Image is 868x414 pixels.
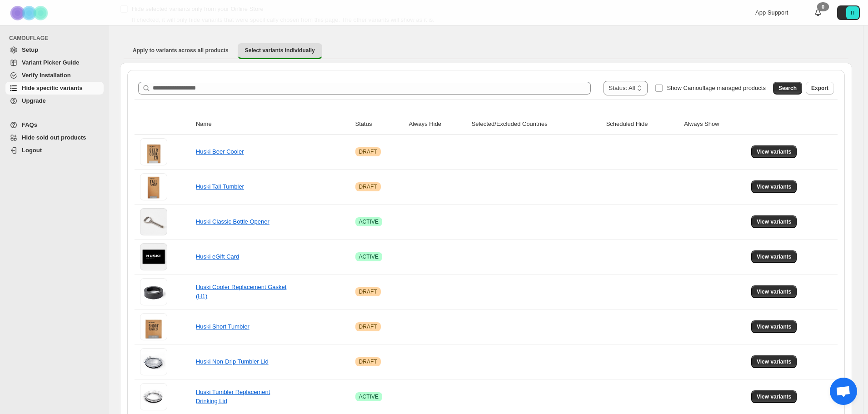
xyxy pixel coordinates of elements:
[5,44,104,56] a: Setup
[359,253,379,260] span: ACTIVE
[5,95,104,107] a: Upgrade
[5,131,104,144] a: Hide sold out products
[196,323,249,330] a: Huski Short Tumbler
[196,253,239,260] a: Huski eGift Card
[751,215,797,228] button: View variants
[196,183,244,190] a: Huski Tall Tumbler
[681,114,748,135] th: Always Show
[359,148,377,155] span: DRAFT
[196,148,244,155] a: Huski Beer Cooler
[140,348,167,375] img: Huski Non-Drip Tumbler Lid
[125,43,236,58] button: Apply to variants across all products
[22,72,71,79] span: Verify Installation
[751,250,797,263] button: View variants
[751,180,797,193] button: View variants
[837,5,860,20] button: Avatar with initials H
[22,46,38,53] span: Setup
[22,59,79,66] span: Variant Picker Guide
[806,82,834,95] button: Export
[140,208,167,235] img: Huski Classic Bottle Opener
[22,134,86,141] span: Hide sold out products
[5,119,104,131] a: FAQs
[757,218,792,225] span: View variants
[757,323,792,330] span: View variants
[851,10,854,15] text: H
[140,278,167,305] img: Huski Cooler Replacement Gasket (H1)
[846,6,859,19] span: Avatar with initials H
[359,218,379,225] span: ACTIVE
[811,85,828,92] span: Export
[22,97,46,104] span: Upgrade
[751,390,797,403] button: View variants
[469,114,604,135] th: Selected/Excluded Countries
[140,313,167,340] img: Huski Short Tumbler
[359,358,377,365] span: DRAFT
[140,243,167,270] img: Huski eGift Card
[817,2,829,11] div: 0
[830,378,857,405] a: Open chat
[196,358,269,365] a: Huski Non-Drip Tumbler Lid
[778,85,797,92] span: Search
[22,85,83,91] span: Hide specific variants
[757,288,792,295] span: View variants
[5,144,104,157] a: Logout
[140,138,167,165] img: Huski Beer Cooler
[751,285,797,298] button: View variants
[757,358,792,365] span: View variants
[7,0,53,25] img: Camouflage
[751,320,797,333] button: View variants
[193,114,353,135] th: Name
[406,114,469,135] th: Always Hide
[604,114,682,135] th: Scheduled Hide
[196,389,270,404] a: Huski Tumbler Replacement Drinking Lid
[196,218,269,225] a: Huski Classic Bottle Opener
[245,47,315,54] span: Select variants individually
[813,8,823,17] a: 0
[667,85,766,91] span: Show Camouflage managed products
[353,114,406,135] th: Status
[22,121,37,128] span: FAQs
[5,56,104,69] a: Variant Picker Guide
[773,82,802,95] button: Search
[757,183,792,190] span: View variants
[5,82,104,95] a: Hide specific variants
[359,183,377,190] span: DRAFT
[359,393,379,400] span: ACTIVE
[359,288,377,295] span: DRAFT
[751,355,797,368] button: View variants
[5,69,104,82] a: Verify Installation
[757,393,792,400] span: View variants
[757,253,792,260] span: View variants
[359,323,377,330] span: DRAFT
[9,35,105,42] span: CAMOUFLAGE
[751,145,797,158] button: View variants
[140,173,167,200] img: Huski Tall Tumbler
[755,9,788,16] span: App Support
[238,43,322,59] button: Select variants individually
[133,47,229,54] span: Apply to variants across all products
[757,148,792,155] span: View variants
[196,284,286,299] a: Huski Cooler Replacement Gasket (H1)
[140,383,167,410] img: Huski Tumbler Replacement Drinking Lid
[22,147,42,154] span: Logout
